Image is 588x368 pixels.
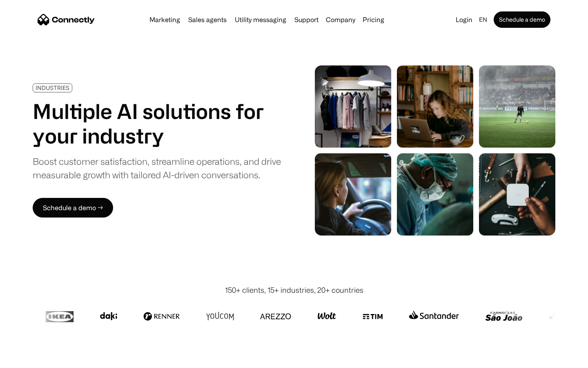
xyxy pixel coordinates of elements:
a: Sales agents [185,16,230,23]
a: Marketing [146,16,183,23]
div: INDUSTRIES [36,85,69,91]
div: Boost customer satisfaction, streamline operations, and drive measurable growth with tailored AI-... [33,155,281,182]
div: Company [326,14,355,25]
ul: Language list [16,354,49,365]
a: Pricing [359,16,388,23]
a: Login [452,14,476,25]
div: en [479,14,487,25]
a: Schedule a demo → [33,198,113,218]
aside: Language selected: English [8,353,49,365]
a: Utility messaging [232,16,290,23]
h1: Multiple AI solutions for your industry [33,99,281,148]
div: 150+ clients, 15+ industries, 20+ countries [225,285,363,296]
a: Support [291,16,322,23]
a: Schedule a demo [494,11,550,28]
